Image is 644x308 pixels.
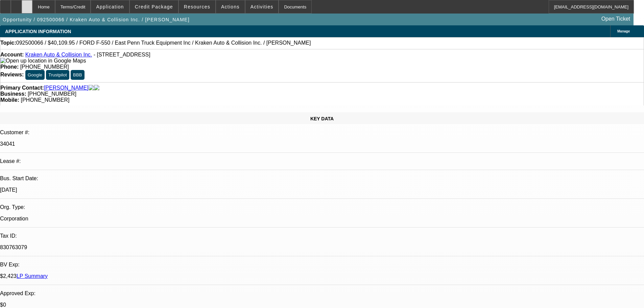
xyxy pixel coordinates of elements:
a: Open Ticket [599,13,633,25]
span: Application [96,4,124,9]
span: Manage [617,29,630,33]
span: Resources [184,4,210,9]
img: Open up location in Google Maps [0,58,86,64]
span: [PHONE_NUMBER] [20,64,69,70]
span: 092500066 / $40,109.95 / FORD F-550 / East Penn Truck Equipment Inc / Kraken Auto & Collision Inc... [16,40,311,46]
span: KEY DATA [310,116,334,121]
strong: Business: [0,91,26,97]
img: linkedin-icon.png [94,85,99,91]
img: facebook-icon.png [89,85,94,91]
span: - [STREET_ADDRESS] [94,52,150,57]
strong: Mobile: [0,97,19,103]
span: [PHONE_NUMBER] [21,97,69,103]
a: [PERSON_NAME] [44,85,89,91]
button: Trustpilot [46,70,69,80]
strong: Topic: [0,40,16,46]
button: Actions [216,0,245,13]
a: LP Summary [17,273,48,279]
strong: Account: [0,52,24,57]
button: Google [25,70,45,80]
strong: Primary Contact: [0,85,44,91]
span: [PHONE_NUMBER] [28,91,76,97]
span: APPLICATION INFORMATION [5,29,71,34]
button: Application [91,0,129,13]
strong: Reviews: [0,72,24,77]
strong: Phone: [0,64,19,70]
span: Opportunity / 092500066 / Kraken Auto & Collision Inc. / [PERSON_NAME] [3,17,190,22]
a: Kraken Auto & Collision Inc. [25,52,92,57]
a: View Google Maps [0,58,86,64]
span: Credit Package [135,4,173,9]
span: Actions [221,4,240,9]
button: Credit Package [130,0,178,13]
button: BBB [71,70,85,80]
span: Activities [251,4,273,9]
button: Activities [245,0,279,13]
button: Resources [179,0,215,13]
